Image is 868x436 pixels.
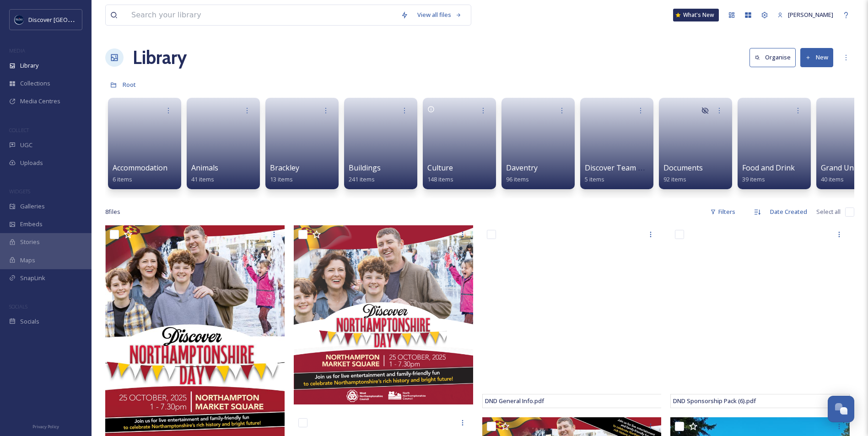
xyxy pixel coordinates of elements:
span: SnapLink [20,274,45,282]
span: Select all [816,207,841,216]
button: New [800,48,833,67]
span: Accommodation [113,163,167,173]
input: Search your library [127,5,396,25]
span: Discover Team Photos [585,163,663,173]
span: DND Sponsorship Pack (6).pdf [673,397,756,405]
span: Uploads [20,159,43,167]
a: Privacy Policy [32,420,59,431]
span: 148 items [427,175,453,183]
a: Animals41 items [191,164,218,183]
img: Untitled%20design%20%282%29.png [15,15,24,24]
span: Library [20,61,38,70]
span: Privacy Policy [32,424,59,430]
a: [PERSON_NAME] [773,6,838,24]
span: MEDIA [9,47,25,54]
span: Root [123,80,136,89]
span: DND General Info.pdf [485,397,544,405]
span: Animals [191,163,218,173]
span: COLLECT [9,127,29,133]
span: 39 items [742,175,765,183]
a: Library [133,44,187,71]
a: What's New [673,9,719,21]
span: SOCIALS [9,303,27,310]
button: Organise [749,48,796,67]
img: ND-1080x1080-1-1080x1080.png [294,225,473,404]
span: 41 items [191,175,214,183]
span: Media Centres [20,97,60,106]
a: Brackley13 items [270,164,299,183]
span: 241 items [349,175,375,183]
span: Brackley [270,163,299,173]
a: Documents92 items [663,164,703,183]
span: Galleries [20,202,45,211]
span: Socials [20,317,39,326]
a: Root [123,79,136,90]
span: WIDGETS [9,188,30,195]
a: Accommodation6 items [113,164,167,183]
span: Discover [GEOGRAPHIC_DATA] [28,15,112,24]
span: Daventry [506,163,538,173]
span: [PERSON_NAME] [788,11,833,19]
span: Collections [20,79,50,88]
a: Culture148 items [427,164,453,183]
span: 8 file s [105,207,120,216]
span: 40 items [821,175,844,183]
span: Buildings [349,163,381,173]
span: 5 items [585,175,604,183]
button: Open Chat [828,396,854,422]
a: Discover Team Photos5 items [585,164,663,183]
a: Buildings241 items [349,164,381,183]
span: 13 items [270,175,293,183]
span: Embeds [20,220,43,229]
span: 6 items [113,175,132,183]
span: Stories [20,238,40,246]
span: Culture [427,163,453,173]
span: UGC [20,141,32,149]
a: Food and Drink39 items [742,164,795,183]
span: Maps [20,256,35,265]
span: Food and Drink [742,163,795,173]
span: Documents [663,163,703,173]
span: 96 items [506,175,529,183]
div: Filters [706,203,740,221]
span: 92 items [663,175,686,183]
a: Daventry96 items [506,164,538,183]
a: View all files [413,6,466,24]
div: Date Created [766,203,812,221]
